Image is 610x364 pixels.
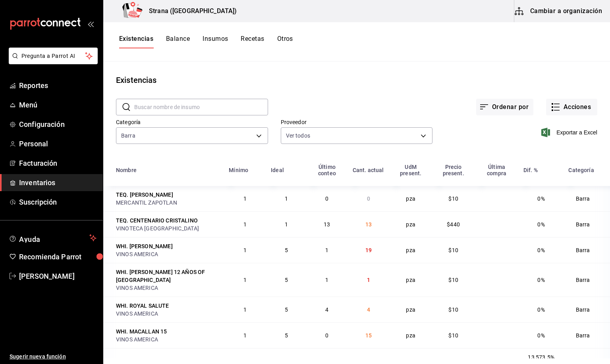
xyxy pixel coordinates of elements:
[523,167,538,173] div: Dif. %
[285,195,288,202] span: 1
[19,251,97,262] span: Recomienda Parrot
[447,221,460,228] span: $440
[19,119,97,130] span: Configuración
[285,332,288,339] span: 5
[119,35,153,48] button: Existencias
[389,297,432,322] td: pza
[448,277,458,283] span: $10
[389,186,432,211] td: pza
[394,164,427,176] div: UdM present.
[116,242,173,250] div: WHI. [PERSON_NAME]
[116,74,156,86] div: Existencias
[19,271,97,282] span: [PERSON_NAME]
[528,354,554,360] span: 13,573.5%
[564,237,610,263] td: Barra
[448,332,458,339] span: $10
[389,211,432,237] td: pza
[134,99,268,115] input: Buscar nombre de insumo
[19,138,97,149] span: Personal
[19,233,86,243] span: Ayuda
[19,80,97,91] span: Reportes
[281,119,433,125] label: Proveedor
[311,164,343,176] div: Último conteo
[243,307,247,313] span: 1
[116,310,219,318] div: VINOS AMERICA
[389,322,432,348] td: pza
[537,247,544,253] span: 0%
[448,247,458,253] span: $10
[19,100,97,110] span: Menú
[116,119,268,125] label: Categoría
[437,164,470,176] div: Precio present.
[564,297,610,322] td: Barra
[121,132,135,140] span: Barra
[448,307,458,313] span: $10
[116,216,198,224] div: TEQ. CENTENARIO CRISTALINO
[271,167,284,173] div: Ideal
[10,353,97,361] span: Sugerir nueva función
[286,132,310,140] span: Ver todos
[9,48,98,64] button: Pregunta a Parrot AI
[21,52,85,60] span: Pregunta a Parrot AI
[325,332,328,339] span: 0
[285,277,288,283] span: 5
[324,221,330,228] span: 13
[365,247,372,253] span: 19
[537,332,544,339] span: 0%
[116,224,219,232] div: VINOTECA [GEOGRAPHIC_DATA]
[243,195,247,202] span: 1
[564,211,610,237] td: Barra
[243,221,247,228] span: 1
[564,186,610,211] td: Barra
[19,197,97,207] span: Suscripción
[116,335,219,343] div: VINOS AMERICA
[243,247,247,253] span: 1
[243,277,247,283] span: 1
[116,191,173,199] div: TEQ. [PERSON_NAME]
[353,167,384,173] div: Cant. actual
[285,247,288,253] span: 5
[367,277,370,283] span: 1
[116,167,137,173] div: Nombre
[87,21,94,27] button: open_drawer_menu
[116,268,219,284] div: WHI. [PERSON_NAME] 12 AÑOS OF [GEOGRAPHIC_DATA]
[568,167,594,173] div: Categoría
[285,221,288,228] span: 1
[389,237,432,263] td: pza
[229,167,248,173] div: Mínimo
[325,247,328,253] span: 1
[116,250,219,258] div: VINOS AMERICA
[564,263,610,297] td: Barra
[564,322,610,348] td: Barra
[116,302,169,310] div: WHI. ROYAL SALUTE
[203,35,228,48] button: Insumos
[19,158,97,169] span: Facturación
[119,35,293,48] div: navigation tabs
[537,221,544,228] span: 0%
[389,263,432,297] td: pza
[241,35,264,48] button: Recetas
[285,307,288,313] span: 5
[116,199,219,207] div: MERCANTIL ZAPOTLAN
[116,284,219,292] div: VINOS AMERICA
[243,332,247,339] span: 1
[325,195,328,202] span: 0
[543,128,597,137] button: Exportar a Excel
[325,277,328,283] span: 1
[537,307,544,313] span: 0%
[166,35,190,48] button: Balance
[448,195,458,202] span: $10
[325,307,328,313] span: 4
[537,277,544,283] span: 0%
[367,195,370,202] span: 0
[479,164,514,176] div: Última compra
[476,99,533,115] button: Ordenar por
[537,195,544,202] span: 0%
[546,99,597,115] button: Acciones
[116,328,167,335] div: WHI. MACALLAN 15
[365,332,372,339] span: 15
[367,307,370,313] span: 4
[365,221,372,228] span: 13
[6,57,98,66] a: Pregunta a Parrot AI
